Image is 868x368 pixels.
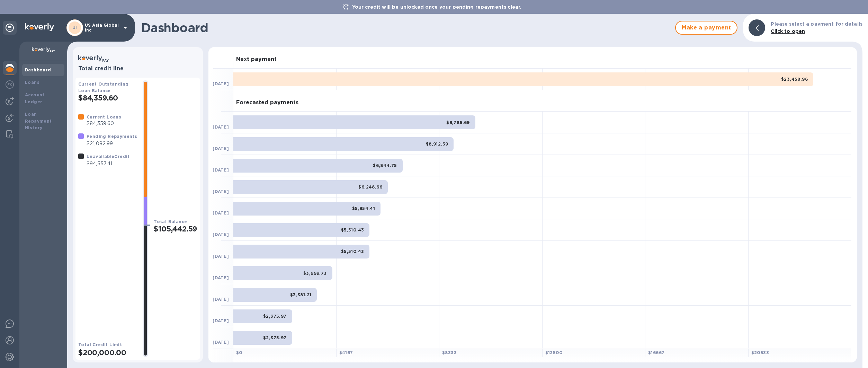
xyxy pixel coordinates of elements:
b: [DATE] [213,318,229,323]
b: $ 4167 [339,350,353,355]
p: $84,359.60 [87,120,121,127]
b: Unavailable Credit [87,154,130,159]
b: Please select a payment for details [771,21,862,27]
h3: Total credit line [78,65,197,72]
b: [DATE] [213,210,229,216]
b: $8,912.39 [426,141,448,147]
b: Pending Repayments [87,134,137,139]
h3: Next payment [236,56,277,63]
h1: Dashboard [141,20,672,35]
b: $ 12500 [545,350,562,355]
b: Loans [25,80,39,85]
img: Logo [25,23,54,31]
b: Current Outstanding Loan Balance [78,81,129,93]
b: $ 16667 [648,350,664,355]
b: $5,954.41 [352,206,375,211]
h2: $200,000.00 [78,348,137,357]
b: $ 0 [236,350,242,355]
b: $6,844.75 [373,163,397,168]
b: Account Ledger [25,92,45,104]
b: UI [72,25,77,30]
b: $5,510.43 [341,249,364,254]
b: Total Balance [154,219,187,224]
b: [DATE] [213,297,229,302]
h2: $105,442.59 [154,225,197,233]
b: [DATE] [213,254,229,259]
b: [DATE] [213,146,229,151]
b: $ 20833 [751,350,769,355]
b: $9,786.69 [446,120,470,125]
b: $5,510.43 [341,227,364,233]
b: Total Credit Limit [78,342,122,347]
b: [DATE] [213,232,229,237]
p: US Asia Global Inc [85,23,119,33]
div: Unpin categories [3,21,17,35]
img: Foreign exchange [6,80,14,89]
p: $94,557.41 [87,160,130,167]
b: [DATE] [213,189,229,194]
b: $3,381.21 [290,292,312,297]
b: Dashboard [25,67,51,72]
b: Your credit will be unlocked once your pending repayments clear. [352,4,522,10]
b: $23,458.96 [781,77,808,82]
b: $6,248.66 [358,184,382,190]
b: [DATE] [213,340,229,345]
b: [DATE] [213,81,229,86]
b: Click to open [771,28,805,34]
b: [DATE] [213,124,229,130]
b: Current Loans [87,114,121,120]
b: [DATE] [213,167,229,173]
b: [DATE] [213,275,229,280]
b: Loan Repayment History [25,112,52,131]
b: $2,375.97 [263,314,287,319]
h2: $84,359.60 [78,94,137,102]
h3: Forecasted payments [236,99,298,106]
b: $ 8333 [442,350,457,355]
button: Make a payment [675,21,737,35]
p: $21,082.99 [87,140,137,147]
b: $2,375.97 [263,335,287,340]
span: Make a payment [681,24,731,32]
b: $3,999.73 [303,271,327,276]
